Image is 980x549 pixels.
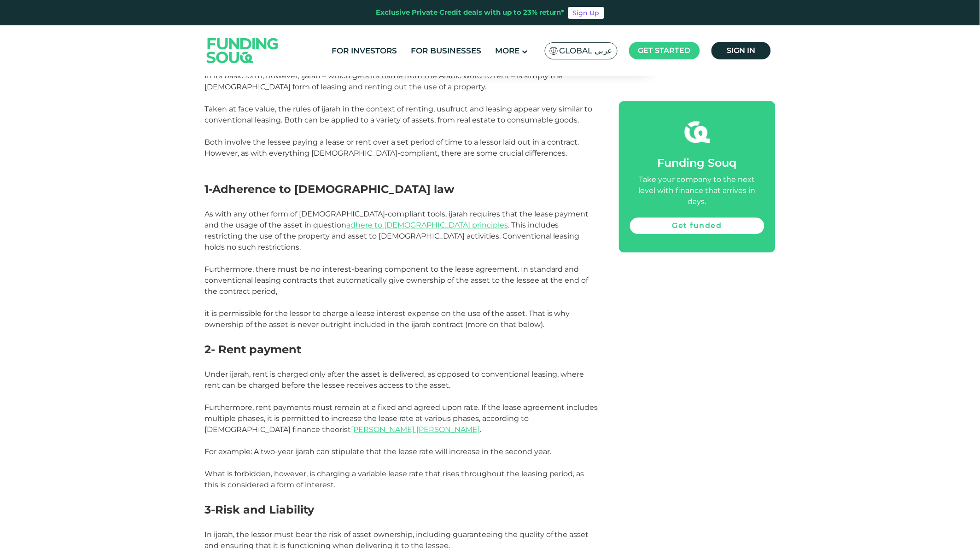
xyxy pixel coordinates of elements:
span: Both involve the lessee paying a lease or rent over a set period of time to a lessor laid out in ... [204,138,579,158]
a: adhere to [DEMOGRAPHIC_DATA] principles [346,221,508,229]
span: . [480,425,481,434]
a: Sign Up [568,7,604,19]
span: it is permissible for the lessor to charge a lease interest expense on the use of the asset. That... [204,309,570,329]
span: Get started [638,46,691,55]
a: For Businesses [409,43,484,58]
span: More [496,46,520,55]
span: 2- Rent payment [204,343,301,356]
span: For example: A two-year ijarah can stipulate that the lease rate will increase in the second year. [204,447,551,456]
img: SA Flag [550,47,558,55]
a: Get funded [630,218,764,234]
a: For Investors [330,43,400,58]
div: Exclusive Private Credit deals with up to 23% return* [376,7,565,18]
span: Taken at face value, the rules of ijarah in the context of renting, usufruct and leasing appear v... [204,105,593,124]
img: fsicon [685,120,710,145]
img: Logo [198,27,288,74]
div: Take your company to the next level with finance that arrives in days. [630,175,764,208]
a: [PERSON_NAME] [PERSON_NAME] [351,425,480,434]
span: 1-Adherence to [DEMOGRAPHIC_DATA] law [204,182,454,196]
span: Furthermore, rent payments must remain at a fixed and agreed upon rate. If the lease agreement in... [204,403,598,434]
span: Funding Souq [658,157,737,170]
span: As with any other form of [DEMOGRAPHIC_DATA]-compliant tools, ijarah requires that the lease paym... [204,210,589,251]
span: Global عربي [560,46,612,56]
span: What is forbidden, however, is charging a variable lease rate that rises throughout the leasing p... [204,469,584,489]
span: Furthermore, there must be no interest-bearing component to the lease agreement. In standard and ... [204,265,589,296]
span: Sign in [727,46,756,55]
span: Under ijarah, rent is charged only after the asset is delivered, as opposed to conventional leasi... [204,370,584,390]
a: Sign in [712,42,771,59]
span: 3-Risk and Liability [204,503,314,516]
